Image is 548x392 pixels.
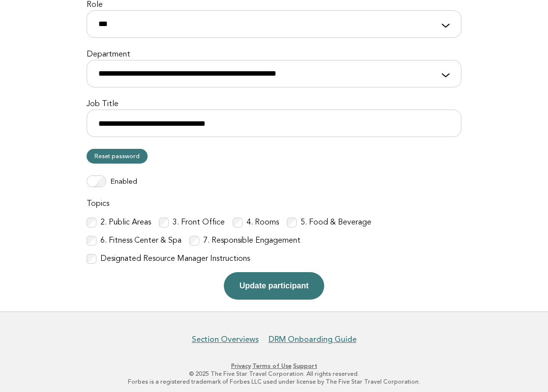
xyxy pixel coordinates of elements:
[87,149,148,164] a: Reset password
[87,99,461,110] label: Job Title
[87,50,461,60] label: Department
[100,236,182,246] label: 6. Fitness Center & Spa
[173,218,225,228] label: 3. Front Office
[100,218,151,228] label: 2. Public Areas
[246,218,279,228] label: 4. Rooms
[14,378,534,386] p: Forbes is a registered trademark of Forbes LLC used under license by The Five Star Travel Corpora...
[14,362,534,370] p: · ·
[224,272,324,300] button: Update participant
[110,177,137,187] label: Enabled
[269,335,357,344] a: DRM Onboarding Guide
[203,236,301,246] label: 7. Responsible Engagement
[14,370,534,378] p: © 2025 The Five Star Travel Corporation. All rights reserved.
[252,363,292,369] a: Terms of Use
[293,363,317,369] a: Support
[87,199,461,209] label: Topics
[301,218,371,228] label: 5. Food & Beverage
[100,254,250,264] label: Designated Resource Manager Instructions
[231,363,251,369] a: Privacy
[192,335,259,344] a: Section Overviews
